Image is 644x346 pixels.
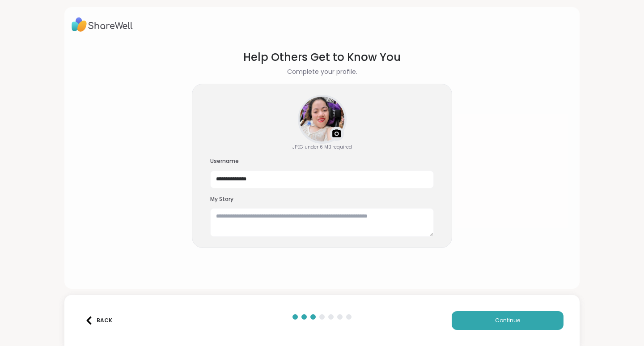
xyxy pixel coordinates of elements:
[243,49,401,65] h1: Help Others Get to Know You
[72,14,133,35] img: ShareWell Logo
[80,311,116,330] button: Back
[210,158,434,165] h3: Username
[292,144,352,150] div: JPEG under 6 MB required
[300,97,344,141] img: ramosjasmine69
[210,196,434,203] h3: My Story
[287,67,357,77] h2: Complete your profile.
[85,316,112,325] div: Back
[452,311,563,330] button: Continue
[495,316,520,325] span: Continue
